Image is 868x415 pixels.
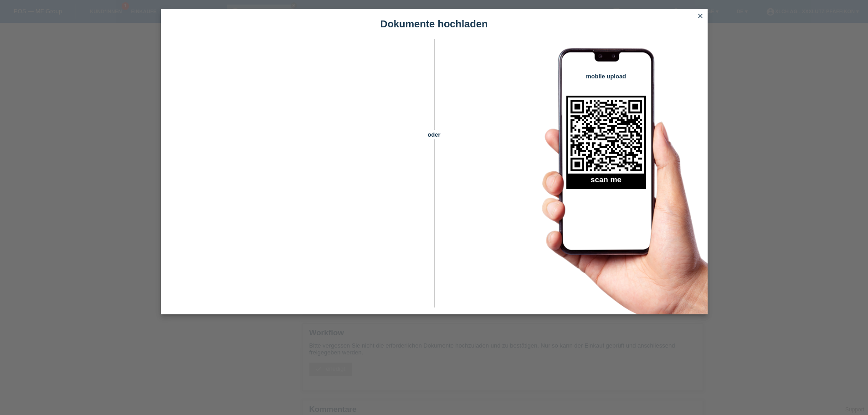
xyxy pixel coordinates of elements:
iframe: Upload [175,61,418,289]
a: close [694,11,706,22]
h2: scan me [566,175,646,189]
h1: Dokumente hochladen [161,18,708,30]
i: close [697,12,704,20]
h4: mobile upload [566,73,646,80]
span: oder [418,130,450,139]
